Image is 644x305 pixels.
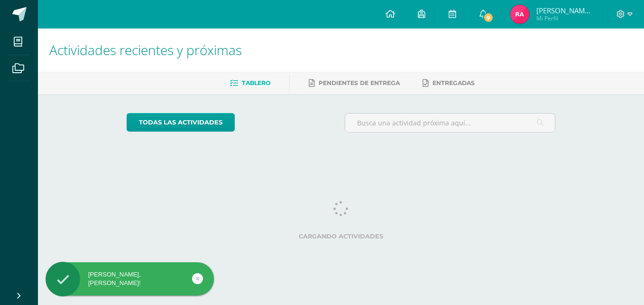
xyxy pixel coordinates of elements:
[127,233,556,240] label: Cargando actividades
[536,14,593,22] span: Mi Perfil
[345,114,555,132] input: Busca una actividad próxima aquí...
[423,76,475,91] a: Entregadas
[510,5,529,24] img: 62ce50ef1053bc6a35ead78aeedbb622.png
[309,76,400,91] a: Pendientes de entrega
[46,270,214,287] div: [PERSON_NAME], [PERSON_NAME]!
[230,76,270,91] a: Tablero
[536,6,593,15] span: [PERSON_NAME] Santiago
[432,79,475,86] span: Entregadas
[483,12,494,23] span: 9
[319,79,400,86] span: Pendientes de entrega
[127,113,235,132] a: todas las Actividades
[242,79,270,86] span: Tablero
[49,41,242,59] span: Actividades recientes y próximas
